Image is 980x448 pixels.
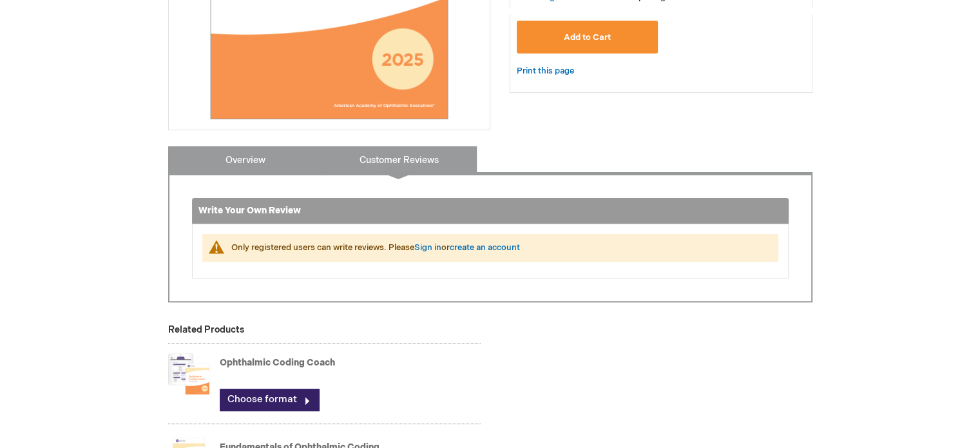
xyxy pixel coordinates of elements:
strong: Related Products [168,324,244,335]
a: Print this page [517,63,574,79]
a: Choose format [220,389,319,411]
button: Add to Cart [517,21,658,54]
img: Ophthalmic Coding Coach [168,348,209,400]
a: Sign in [414,242,441,253]
a: Ophthalmic Coding Coach [220,357,335,368]
a: create an account [450,242,520,253]
a: Overview [168,146,323,172]
strong: Write Your Own Review [198,205,301,216]
span: Add to Cart [564,32,611,43]
div: Only registered users can write reviews. Please or [231,242,765,254]
a: Customer Reviews [322,146,477,172]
